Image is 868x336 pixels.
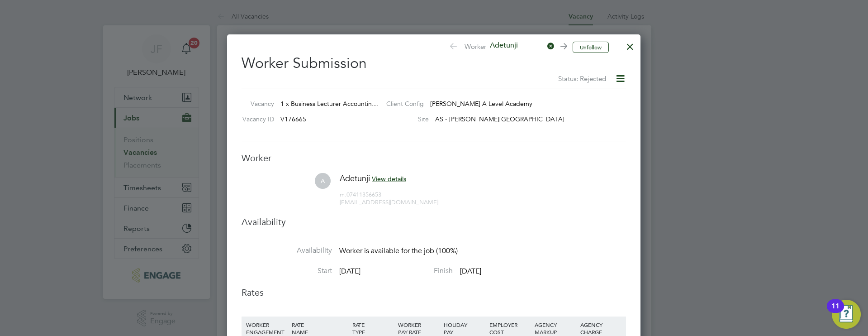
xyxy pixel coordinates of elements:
span: A [315,173,331,189]
label: Availability [242,246,332,255]
h3: Availability [242,216,626,228]
span: 1 x Business Lecturer Accountin… [280,100,378,108]
span: Worker [449,41,566,53]
button: Open Resource Center, 11 new notifications [832,300,861,329]
button: Unfollow [573,42,609,53]
label: Vacancy [238,100,274,108]
h2: Worker Submission [242,47,626,84]
label: Site [379,115,429,123]
span: AS - [PERSON_NAME][GEOGRAPHIC_DATA] [435,115,564,123]
span: Adetunji [486,41,555,51]
label: Finish [362,266,453,276]
span: m: [340,191,346,198]
span: Adetunji [340,173,370,183]
span: View details [372,175,406,183]
span: [DATE] [460,267,481,276]
label: Vacancy ID [238,115,274,123]
span: Status: Rejected [558,74,606,83]
span: Worker is available for the job (100%) [339,246,458,255]
div: 11 [831,306,840,318]
h3: Rates [242,287,626,298]
span: [EMAIL_ADDRESS][DOMAIN_NAME] [340,198,438,206]
span: [DATE] [339,267,360,276]
label: Client Config [379,100,424,108]
span: 07411356653 [340,191,381,198]
span: [PERSON_NAME] A Level Academy [430,100,532,108]
label: Start [242,266,332,276]
h3: Worker [242,152,626,164]
span: V176665 [280,115,306,123]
